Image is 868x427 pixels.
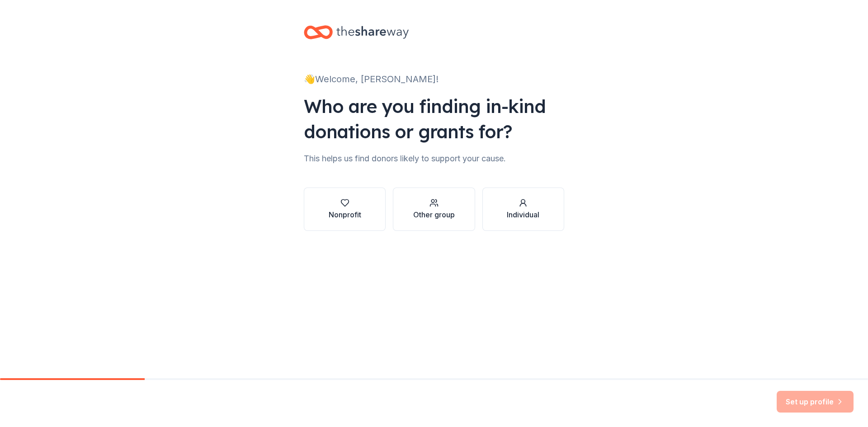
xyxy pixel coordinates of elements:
[507,209,539,220] div: Individual
[304,188,386,231] button: Nonprofit
[482,188,564,231] button: Individual
[393,188,475,231] button: Other group
[304,151,564,166] div: This helps us find donors likely to support your cause.
[304,72,564,86] div: 👋 Welcome, [PERSON_NAME]!
[329,209,361,220] div: Nonprofit
[304,94,564,144] div: Who are you finding in-kind donations or grants for?
[413,209,455,220] div: Other group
